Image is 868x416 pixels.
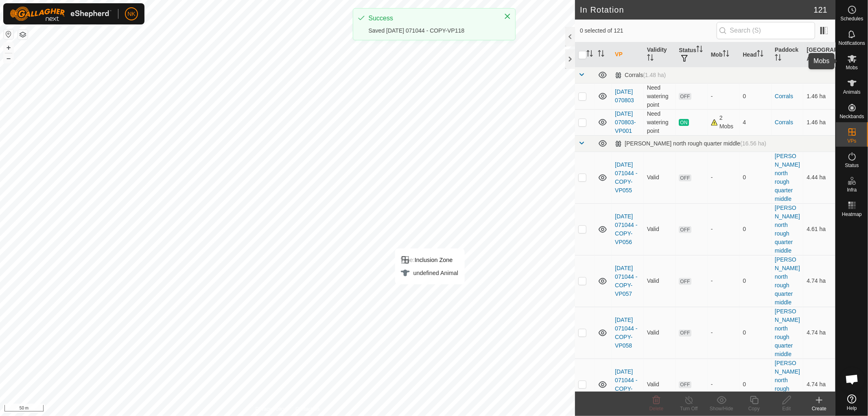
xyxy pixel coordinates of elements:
td: Need watering point [644,83,676,109]
a: Corrals [775,119,793,125]
span: Status [845,163,859,168]
button: Close [502,11,513,22]
td: 1.46 ha [803,83,835,109]
td: Need watering point [644,109,676,135]
button: – [4,53,13,63]
a: [PERSON_NAME] north rough quarter middle [775,256,800,306]
span: Delete [649,406,664,412]
p-sorticon: Activate to sort [775,55,781,62]
span: OFF [679,330,691,337]
td: 0 [739,307,772,359]
a: [PERSON_NAME] north rough quarter middle [775,153,800,202]
p-sorticon: Activate to sort [598,51,604,58]
td: Valid [644,359,676,410]
a: [DATE] 071044 - COPY-VP055 [615,161,637,194]
div: Show/Hide [705,405,738,412]
span: Infra [847,187,857,192]
td: 4.74 ha [803,307,835,359]
td: Valid [644,255,676,307]
a: Open chat [840,367,864,392]
td: Valid [644,307,676,359]
span: 121 [814,4,827,16]
a: [DATE] 071044 - COPY-VP059 [615,368,637,401]
td: 4.74 ha [803,359,835,410]
td: Valid [644,152,676,203]
th: [GEOGRAPHIC_DATA] Area [803,42,835,67]
div: Create [803,405,835,412]
div: Inclusion Zone [400,255,458,265]
a: [PERSON_NAME] north rough quarter middle [775,205,800,254]
span: OFF [679,93,691,100]
th: VP [612,42,644,67]
td: 4 [739,109,772,135]
span: Help [847,406,857,411]
span: NK [127,10,135,18]
span: Heatmap [842,212,862,217]
td: 1.46 ha [803,109,835,135]
span: OFF [679,226,691,233]
div: Success [369,13,496,23]
td: 0 [739,83,772,109]
div: - [711,380,737,389]
a: Help [836,391,868,414]
span: (16.56 ha) [740,140,766,147]
td: 4.74 ha [803,255,835,307]
td: Valid [644,203,676,255]
td: 0 [739,152,772,203]
a: Privacy Policy [256,405,286,413]
p-sorticon: Activate to sort [647,55,654,62]
a: [DATE] 070803 [615,88,634,103]
a: [DATE] 071044 - COPY-VP058 [615,317,637,349]
a: [PERSON_NAME] north rough quarter middle [775,360,800,409]
a: Corrals [775,93,793,99]
div: - [711,173,737,182]
span: ON [679,119,689,126]
span: (1.48 ha) [643,72,666,78]
div: [PERSON_NAME] north rough quarter middle [615,140,766,147]
div: 2 Mobs [711,114,737,131]
td: 0 [739,203,772,255]
a: [DATE] 071044 - COPY-VP057 [615,265,637,297]
span: Mobs [846,65,858,70]
p-sorticon: Activate to sort [820,55,826,62]
button: Map Layers [18,30,28,40]
div: Turn Off [673,405,705,412]
p-sorticon: Activate to sort [723,51,729,58]
input: Search (S) [717,22,815,39]
span: Animals [843,90,861,95]
th: Status [676,42,708,67]
th: Validity [644,42,676,67]
span: Neckbands [840,114,864,119]
td: 4.44 ha [803,152,835,203]
div: - [711,277,737,285]
span: Notifications [839,41,865,46]
button: Reset Map [4,29,13,39]
span: OFF [679,278,691,285]
div: Edit [770,405,803,412]
th: Head [739,42,772,67]
span: 0 selected of 121 [580,26,717,35]
button: + [4,43,13,53]
span: OFF [679,174,691,181]
div: Copy [738,405,770,412]
a: [DATE] 071044 - COPY-VP056 [615,213,637,245]
th: Mob [708,42,740,67]
div: Saved [DATE] 071044 - COPY-VP118 [369,26,496,35]
th: Paddock [772,42,804,67]
div: - [711,328,737,337]
a: [PERSON_NAME] north rough quarter middle [775,308,800,357]
td: 0 [739,255,772,307]
td: 4.61 ha [803,203,835,255]
p-sorticon: Activate to sort [696,47,703,53]
p-sorticon: Activate to sort [586,51,593,58]
div: - [711,92,737,101]
a: [DATE] 070803-VP001 [615,110,636,134]
div: Corrals [615,72,666,79]
a: Contact Us [295,405,319,413]
div: undefined Animal [400,268,458,278]
h2: In Rotation [580,5,814,15]
span: Schedules [840,16,863,21]
span: OFF [679,381,691,388]
img: Gallagher Logo [10,7,112,21]
div: - [711,225,737,233]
